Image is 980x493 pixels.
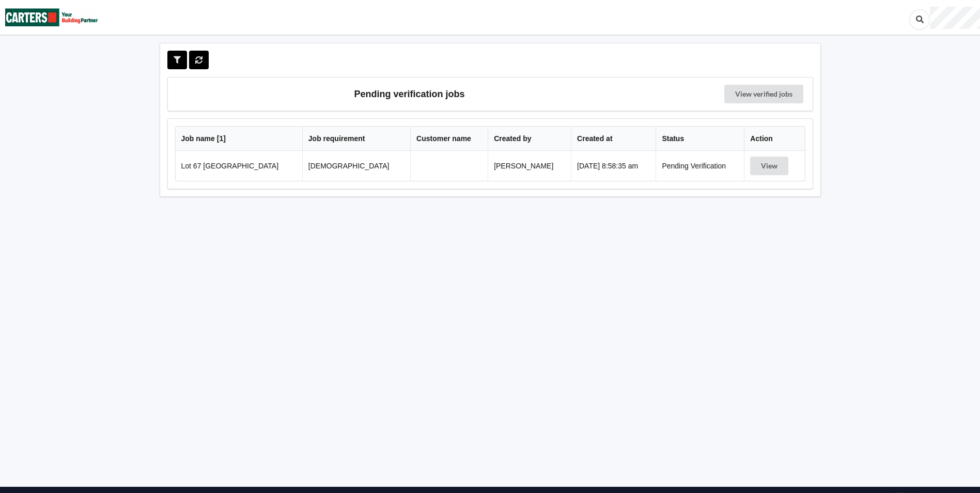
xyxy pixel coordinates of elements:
[571,127,656,151] th: Created at
[302,151,410,181] td: [DEMOGRAPHIC_DATA]
[175,85,644,103] h3: Pending verification jobs
[176,151,302,181] td: Lot 67 [GEOGRAPHIC_DATA]
[750,162,790,170] a: View
[488,127,571,151] th: Created by
[724,85,803,103] a: View verified jobs
[930,7,980,29] div: User Profile
[410,127,488,151] th: Customer name
[571,151,656,181] td: [DATE] 8:58:35 am
[5,1,98,34] img: Carters
[302,127,410,151] th: Job requirement
[750,157,788,175] button: View
[656,127,744,151] th: Status
[176,127,302,151] th: Job name [ 1 ]
[656,151,744,181] td: Pending Verification
[744,127,804,151] th: Action
[488,151,571,181] td: [PERSON_NAME]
